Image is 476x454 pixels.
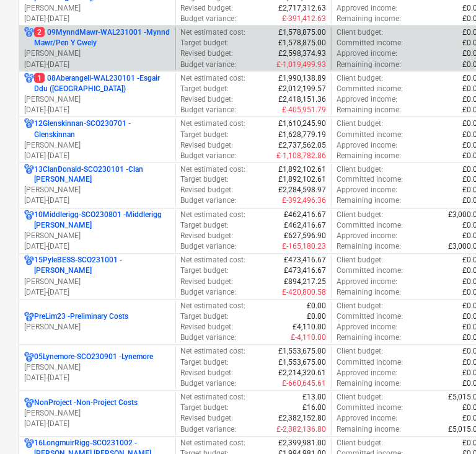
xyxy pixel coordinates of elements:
[181,425,237,435] p: Budget variance :
[284,266,326,277] p: £473,416.67
[337,164,383,175] p: Client budget :
[24,231,170,242] p: [PERSON_NAME]
[181,196,237,207] p: Budget variance :
[24,373,170,384] p: [DATE] - [DATE]
[181,60,237,70] p: Budget variance :
[24,27,170,70] div: 209MynndMawr-WAL231001 -Mynnd Mawr/Pen Y Gwely[PERSON_NAME][DATE]-[DATE]
[282,105,326,115] p: £-405,951.79
[337,403,403,414] p: Committed income :
[337,38,403,48] p: Committed income :
[181,84,229,94] p: Target budget :
[181,105,237,115] p: Budget variance :
[276,151,326,161] p: £-1,108,782.86
[337,242,401,252] p: Remaining income :
[24,288,170,298] p: [DATE] - [DATE]
[34,398,138,409] p: NonProject - Non-Project Costs
[414,394,476,454] iframe: Chat Widget
[34,164,170,185] p: 13ClanDonald-SCO230101 - Clan [PERSON_NAME]
[181,414,234,424] p: Revised budget :
[181,164,246,175] p: Net estimated cost :
[181,27,246,38] p: Net estimated cost :
[337,414,397,424] p: Approved income :
[337,84,403,94] p: Committed income :
[278,27,326,38] p: £1,578,875.00
[276,425,326,435] p: £-2,382,136.80
[278,414,326,424] p: £2,382,152.80
[181,221,229,231] p: Target budget :
[34,73,170,94] p: 08Aberangell-WAL230101 - Esgair Ddu ([GEOGRAPHIC_DATA])
[278,368,326,379] p: £2,214,320.61
[181,403,229,414] p: Target budget :
[181,312,229,323] p: Target budget :
[278,438,326,449] p: £2,399,981.00
[181,333,237,344] p: Budget variance :
[284,256,326,266] p: £473,416.67
[181,48,234,59] p: Revised budget :
[24,242,170,252] p: [DATE] - [DATE]
[337,60,401,70] p: Remaining income :
[24,27,34,48] div: Project has multi currencies enabled
[24,118,34,140] div: Project has multi currencies enabled
[337,347,383,357] p: Client budget :
[278,84,326,94] p: £2,012,199.57
[282,242,326,252] p: £-165,180.23
[291,333,326,344] p: £-4,110.00
[24,3,170,14] p: [PERSON_NAME]
[181,368,234,379] p: Revised budget :
[24,352,34,363] div: Project has multi currencies enabled
[34,312,128,323] p: PreLim23 - Preliminary Costs
[337,3,397,14] p: Approved income :
[24,105,170,115] p: [DATE] - [DATE]
[337,231,397,242] p: Approved income :
[34,73,45,83] span: 1
[181,140,234,151] p: Revised budget :
[181,3,234,14] p: Revised budget :
[337,379,401,389] p: Remaining income :
[337,288,401,298] p: Remaining income :
[181,210,246,221] p: Net estimated cost :
[24,409,170,419] p: [PERSON_NAME]
[337,73,383,84] p: Client budget :
[34,210,170,231] p: 10Middlerigg-SCO230801 - Middlerigg [PERSON_NAME]
[181,277,234,288] p: Revised budget :
[337,312,403,323] p: Committed income :
[24,164,34,185] div: Project has multi currencies enabled
[24,352,170,384] div: 05Lynemore-SCO230901 -Lynemore[PERSON_NAME][DATE]-[DATE]
[34,27,170,48] p: 09MynndMawr-WAL231001 - Mynnd Mawr/Pen Y Gwely
[181,175,229,185] p: Target budget :
[24,323,170,333] p: [PERSON_NAME]
[181,301,246,312] p: Net estimated cost :
[24,118,170,161] div: 12Glenskinnan-SCO230701 -Glenskinnan[PERSON_NAME][DATE]-[DATE]
[181,231,234,242] p: Revised budget :
[337,256,383,266] p: Client budget :
[337,266,403,277] p: Committed income :
[278,130,326,140] p: £1,628,779.19
[337,185,397,196] p: Approved income :
[24,73,170,116] div: 108Aberangell-WAL230101 -Esgair Ddu ([GEOGRAPHIC_DATA])[PERSON_NAME][DATE]-[DATE]
[302,403,326,414] p: £16.00
[181,379,237,389] p: Budget variance :
[337,130,403,140] p: Committed income :
[337,368,397,379] p: Approved income :
[24,398,34,409] div: Project has multi currencies enabled
[181,323,234,333] p: Revised budget :
[278,118,326,129] p: £1,610,245.90
[337,27,383,38] p: Client budget :
[34,352,153,363] p: 05Lynemore-SCO230901 - Lynemore
[181,288,237,298] p: Budget variance :
[24,14,170,24] p: [DATE] - [DATE]
[307,312,326,323] p: £0.00
[337,14,401,24] p: Remaining income :
[278,38,326,48] p: £1,578,875.00
[181,358,229,368] p: Target budget :
[24,151,170,161] p: [DATE] - [DATE]
[278,94,326,105] p: £2,418,151.36
[181,118,246,129] p: Net estimated cost :
[337,105,401,115] p: Remaining income :
[337,323,397,333] p: Approved income :
[24,48,170,59] p: [PERSON_NAME]
[181,266,229,277] p: Target budget :
[24,277,170,288] p: [PERSON_NAME]
[24,196,170,207] p: [DATE] - [DATE]
[337,333,401,344] p: Remaining income :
